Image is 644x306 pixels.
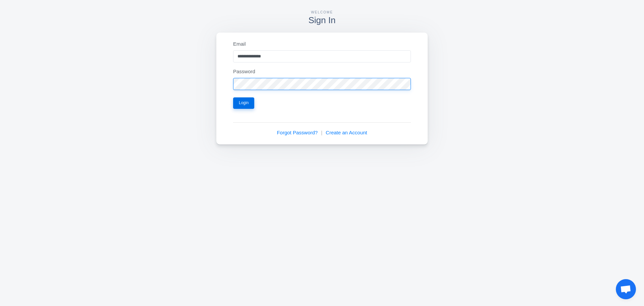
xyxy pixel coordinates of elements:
a: Forgot Password? [277,129,318,137]
button: Login [233,97,254,109]
a: Open chat [616,279,636,299]
a: Create an Account [326,129,367,137]
label: Password [233,68,255,76]
label: Email [233,40,246,48]
span: Welcome [311,10,333,14]
h3: Sign In [216,16,428,25]
span: | [321,129,322,137]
